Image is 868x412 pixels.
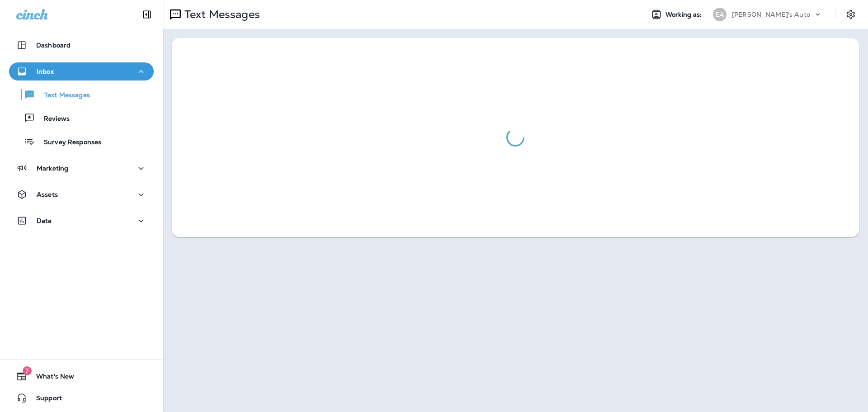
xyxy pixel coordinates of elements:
[35,138,101,147] p: Survey Responses
[35,115,70,123] p: Reviews
[9,367,154,385] button: 7What's New
[9,212,154,230] button: Data
[713,8,726,21] div: EA
[9,85,154,104] button: Text Messages
[36,42,71,49] p: Dashboard
[27,373,74,384] span: What's New
[843,6,859,23] button: Settings
[134,5,160,24] button: Collapse Sidebar
[27,394,62,405] span: Support
[9,132,154,151] button: Survey Responses
[665,11,704,19] span: Working as:
[9,62,154,81] button: Inbox
[732,11,810,18] p: [PERSON_NAME]'s Auto
[181,8,260,21] p: Text Messages
[37,191,58,198] p: Assets
[35,91,90,100] p: Text Messages
[9,109,154,128] button: Reviews
[37,217,52,224] p: Data
[37,68,54,75] p: Inbox
[9,159,154,177] button: Marketing
[9,185,154,204] button: Assets
[9,389,154,407] button: Support
[23,366,32,375] span: 7
[9,36,154,54] button: Dashboard
[37,165,68,172] p: Marketing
